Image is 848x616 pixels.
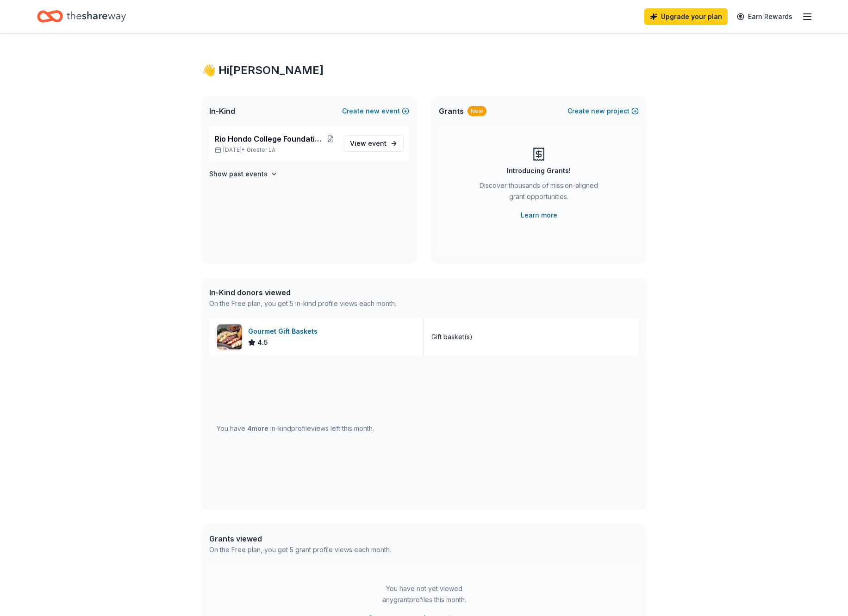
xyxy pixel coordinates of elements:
[476,180,602,206] div: Discover thousands of mission-aligned grant opportunities.
[731,8,798,25] a: Earn Rewards
[342,106,409,117] button: Createnewevent
[215,146,337,154] p: [DATE] •
[366,106,380,117] span: new
[257,337,268,348] span: 4.5
[366,583,482,605] div: You have not yet viewed any grant profiles this month.
[439,106,464,117] span: Grants
[37,6,126,27] a: Home
[209,287,396,298] div: In-Kind donors viewed
[247,424,268,432] span: 4 more
[217,324,242,349] img: Image for Gourmet Gift Baskets
[644,8,728,25] a: Upgrade your plan
[591,106,605,117] span: new
[209,533,391,544] div: Grants viewed
[209,544,391,555] div: On the Free plan, you get 5 grant profile views each month.
[567,106,639,117] button: Createnewproject
[209,168,268,180] h4: Show past events
[215,133,325,144] span: Rio Hondo College Foundation Golf Tournament
[202,63,646,78] div: 👋 Hi [PERSON_NAME]
[217,423,374,434] div: You have in-kind profile views left this month.
[350,138,387,149] span: View
[507,165,571,176] div: Introducing Grants!
[209,168,278,180] button: Show past events
[209,106,235,117] span: In-Kind
[431,331,473,342] div: Gift basket(s)
[521,210,557,221] a: Learn more
[247,146,275,154] span: Greater LA
[209,298,396,309] div: On the Free plan, you get 5 in-kind profile views each month.
[344,135,404,152] a: View event
[368,139,387,147] span: event
[468,106,486,116] div: New
[248,326,321,337] div: Gourmet Gift Baskets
